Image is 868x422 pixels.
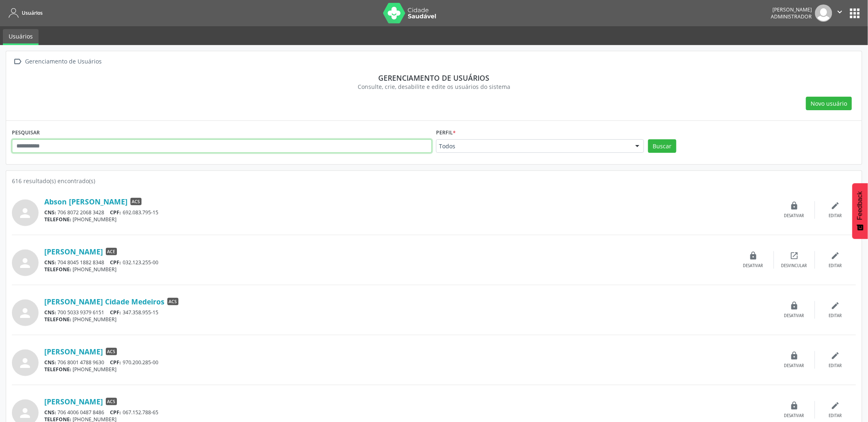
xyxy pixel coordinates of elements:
div: Desativar [784,213,804,219]
span: ACS [167,298,178,305]
a: Abson [PERSON_NAME] [44,197,128,206]
i: person [18,306,33,320]
div: Desativar [743,263,763,269]
span: TELEFONE: [44,316,71,323]
span: Novo usuário [811,99,847,108]
div: 700 5033 9379 6151 347.358.955-15 [44,309,774,316]
div: Desativar [784,363,804,369]
a: [PERSON_NAME] [44,247,103,256]
i: open_in_new [790,251,799,260]
i: lock [790,201,799,210]
a: [PERSON_NAME] [44,347,103,356]
i: person [18,406,33,420]
div: Desvincular [781,263,807,269]
i: edit [831,301,840,310]
div: 706 4006 0487 8486 067.152.788-65 [44,409,774,416]
div: Gerenciamento de usuários [18,73,850,82]
button: Novo usuário [806,97,852,111]
span: CNS: [44,359,56,366]
span: Todos [439,142,627,150]
span: ACS [106,348,117,355]
button:  [832,5,848,22]
a: Usuários [6,6,43,20]
span: CNS: [44,309,56,316]
i: person [18,206,33,220]
div: [PHONE_NUMBER] [44,216,774,223]
span: CNS: [44,409,56,416]
span: CPF: [110,259,121,266]
span: TELEFONE: [44,216,71,223]
label: PESQUISAR [12,127,40,139]
i: person [18,356,33,370]
div: Editar [829,313,842,319]
div: Editar [829,263,842,269]
span: ACS [106,398,117,405]
span: Administrador [771,13,812,20]
i: lock [790,401,799,410]
div: 704 8045 1882 8348 032.123.255-00 [44,259,733,266]
span: CPF: [110,359,121,366]
span: Feedback [857,191,864,220]
span: TELEFONE: [44,266,71,273]
div: Desativar [784,413,804,419]
span: CNS: [44,209,56,216]
a:  Gerenciamento de Usuários [12,56,103,68]
span: Usuários [22,9,43,16]
div: Gerenciamento de Usuários [24,56,103,68]
span: ACE [106,248,117,255]
a: [PERSON_NAME] [44,397,103,406]
i: edit [831,351,840,360]
i: edit [831,251,840,260]
i: lock [749,251,758,260]
button: Buscar [648,139,676,153]
button: apps [848,6,862,20]
div: [PHONE_NUMBER] [44,366,774,373]
div: [PERSON_NAME] [771,6,812,13]
i: lock [790,351,799,360]
i:  [836,7,845,16]
span: TELEFONE: [44,366,71,373]
i: lock [790,301,799,310]
label: Perfil [436,127,456,139]
div: Desativar [784,313,804,319]
div: 706 8001 4788 9630 970.200.285-00 [44,359,774,366]
i: person [18,256,33,270]
div: Consulte, crie, desabilite e edite os usuários do sistema [18,82,850,91]
div: Editar [829,413,842,419]
i: edit [831,401,840,410]
span: CPF: [110,309,121,316]
span: CPF: [110,409,121,416]
span: ACS [130,198,142,205]
div: 616 resultado(s) encontrado(s) [12,177,856,185]
span: CNS: [44,259,56,266]
div: 706 8072 2068 3428 692.083.795-15 [44,209,774,216]
div: [PHONE_NUMBER] [44,266,733,273]
i:  [12,56,24,68]
img: img [815,5,832,22]
i: edit [831,201,840,210]
div: Editar [829,363,842,369]
div: [PHONE_NUMBER] [44,316,774,323]
a: [PERSON_NAME] Cidade Medeiros [44,297,164,306]
button: Feedback - Mostrar pesquisa [852,183,868,239]
a: Usuários [3,29,39,45]
div: Editar [829,213,842,219]
span: CPF: [110,209,121,216]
